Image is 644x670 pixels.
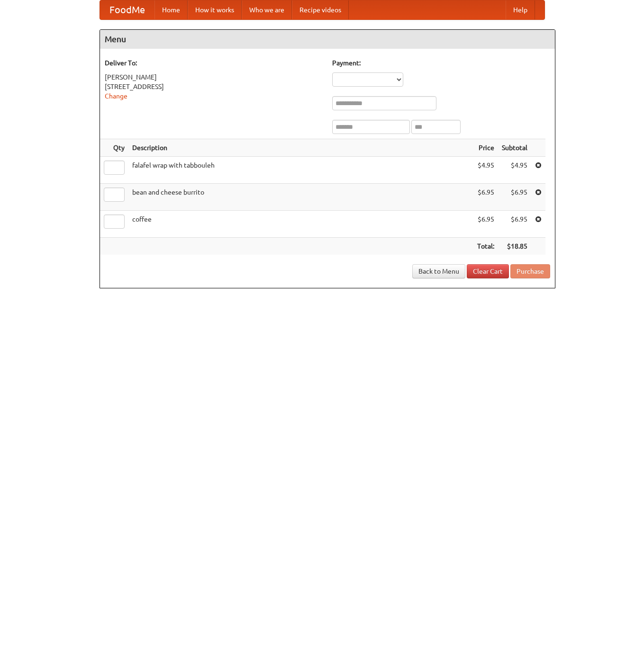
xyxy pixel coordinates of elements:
[498,211,531,238] td: $6.95
[498,238,531,255] th: $18.85
[332,58,550,68] h5: Payment:
[498,139,531,157] th: Subtotal
[506,0,535,19] a: Help
[105,82,323,91] div: [STREET_ADDRESS]
[473,157,498,184] td: $4.95
[292,0,349,19] a: Recipe videos
[128,139,473,157] th: Description
[510,264,550,278] button: Purchase
[188,0,242,19] a: How it works
[100,30,555,49] h4: Menu
[128,157,473,184] td: falafel wrap with tabbouleh
[128,184,473,211] td: bean and cheese burrito
[473,238,498,255] th: Total:
[105,58,323,68] h5: Deliver To:
[473,139,498,157] th: Price
[100,0,154,19] a: FoodMe
[498,157,531,184] td: $4.95
[473,211,498,238] td: $6.95
[154,0,188,19] a: Home
[498,184,531,211] td: $6.95
[242,0,292,19] a: Who we are
[412,264,465,278] a: Back to Menu
[128,211,473,238] td: coffee
[473,184,498,211] td: $6.95
[467,264,509,278] a: Clear Cart
[105,72,323,82] div: [PERSON_NAME]
[105,92,127,100] a: Change
[100,139,128,157] th: Qty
